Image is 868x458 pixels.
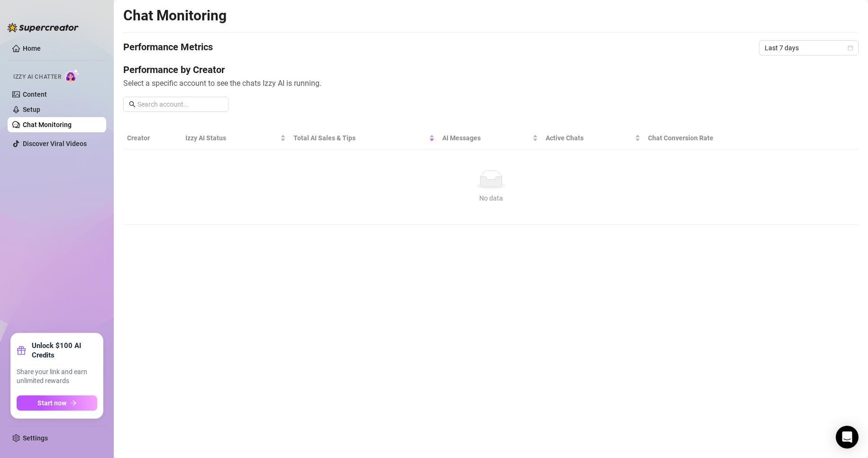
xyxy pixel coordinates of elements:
input: Search account... [137,99,223,110]
img: logo-BBDzfeDw.svg [8,23,79,32]
span: Select a specific account to see the chats Izzy AI is running. [123,77,859,89]
span: Last 7 days [765,41,853,55]
h2: Chat Monitoring [123,7,227,25]
span: Share your link and earn unlimited rewards [17,367,97,386]
img: AI Chatter [65,69,80,82]
h4: Performance Metrics [123,40,213,55]
a: Home [23,45,41,52]
span: Start now [37,399,66,407]
th: Active Chats [542,127,644,149]
span: Active Chats [546,133,633,143]
span: search [129,101,136,108]
div: No data [131,193,851,203]
th: AI Messages [439,127,542,149]
span: AI Messages [442,133,530,143]
a: Setup [23,106,40,113]
span: Total AI Sales & Tips [293,133,427,143]
th: Chat Conversion Rate [644,127,785,149]
a: Chat Monitoring [23,121,72,128]
span: arrow-right [70,400,77,406]
span: Izzy AI Chatter [13,73,61,82]
th: Creator [123,127,182,149]
strong: Unlock $100 AI Credits [32,341,97,360]
a: Content [23,91,47,98]
th: Izzy AI Status [182,127,290,149]
span: Izzy AI Status [185,133,278,143]
a: Discover Viral Videos [23,140,87,147]
th: Total AI Sales & Tips [290,127,439,149]
a: Settings [23,434,48,442]
h4: Performance by Creator [123,63,859,76]
span: calendar [848,45,853,51]
button: Start nowarrow-right [17,395,97,411]
div: Open Intercom Messenger [836,426,859,449]
span: gift [17,346,26,355]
